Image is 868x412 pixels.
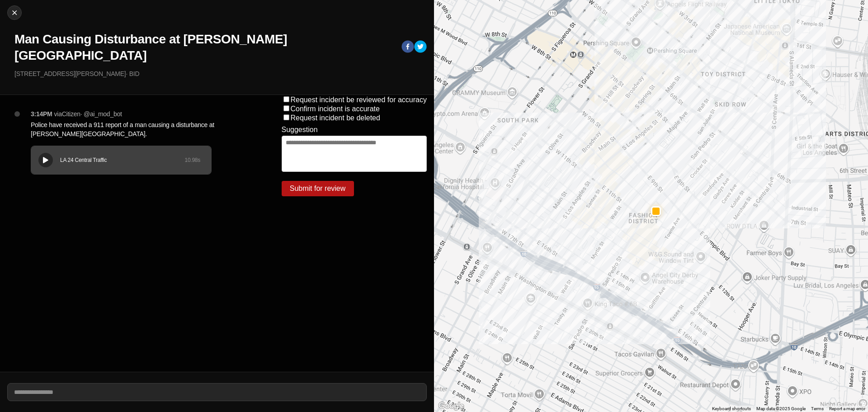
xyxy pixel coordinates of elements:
[282,126,318,134] label: Suggestion
[829,406,865,411] a: Report a map error
[291,105,380,113] label: Confirm incident is accurate
[184,156,200,164] div: 10.98 s
[436,400,466,412] img: Google
[291,114,380,122] label: Request incident be deleted
[436,400,466,412] a: Open this area in Google Maps (opens a new window)
[14,31,394,64] h1: Man Causing Disturbance at [PERSON_NAME][GEOGRAPHIC_DATA]
[31,120,245,138] p: Police have received a 911 report of a man causing a disturbance at [PERSON_NAME][GEOGRAPHIC_DATA].
[414,40,427,55] button: twitter
[291,96,427,104] label: Request incident be reviewed for accuracy
[31,109,52,118] p: 3:14PM
[401,40,414,55] button: facebook
[54,109,122,118] p: via Citizen · @ ai_mod_bot
[756,406,806,411] span: Map data ©2025 Google
[60,156,184,164] div: LA 24 Central Traffic
[712,406,751,412] button: Keyboard shortcuts
[811,406,824,411] a: Terms (opens in new tab)
[7,5,22,20] button: cancel
[14,69,427,78] p: [STREET_ADDRESS][PERSON_NAME] · BID
[10,8,19,17] img: cancel
[282,181,354,196] button: Submit for review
